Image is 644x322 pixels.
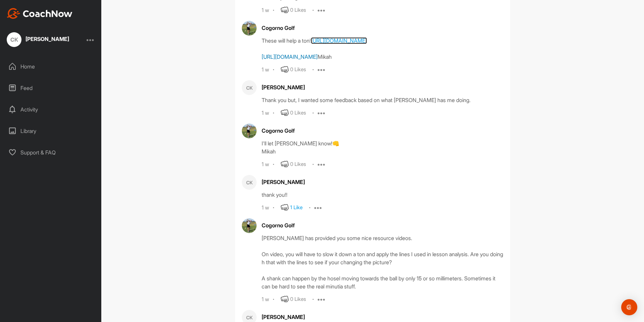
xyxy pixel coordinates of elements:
a: [URL][DOMAIN_NAME] [311,37,367,44]
div: Cogorno Golf [262,24,503,32]
div: 1 w [262,7,269,14]
div: CK [242,175,257,190]
div: CK [242,80,257,95]
div: Thank you but, I wanted some feedback based on what [PERSON_NAME] has me doing. [262,96,503,104]
div: [PERSON_NAME] [25,36,69,42]
div: [PERSON_NAME] [262,178,503,186]
div: Activity [4,101,98,118]
div: Home [4,58,98,75]
div: 0 Likes [290,295,306,303]
a: [URL][DOMAIN_NAME] [262,53,318,60]
div: Feed [4,80,98,96]
div: thank you!! [262,191,503,199]
div: Open Intercom Messenger [621,299,637,315]
div: [PERSON_NAME] [262,313,503,321]
div: 0 Likes [290,66,306,74]
div: These will help a ton! Mikah [262,37,503,61]
img: avatar [242,124,257,138]
div: 1 Like [290,204,303,212]
div: Cogorno Golf [262,127,503,135]
div: Library [4,123,98,139]
div: [PERSON_NAME] has provided you some nice resource videos. On video, you will have to slow it down... [262,234,503,290]
div: 1 w [262,66,269,73]
div: 0 Likes [290,6,306,14]
img: CoachNow [7,8,72,19]
div: Support & FAQ [4,144,98,161]
img: avatar [242,21,257,36]
div: 1 w [262,296,269,303]
div: Cogorno Golf [262,221,503,229]
div: [PERSON_NAME] [262,83,503,91]
div: 1 w [262,161,269,168]
div: 1 w [262,204,269,211]
div: 0 Likes [290,109,306,117]
div: 0 Likes [290,160,306,168]
div: 1 w [262,110,269,117]
div: I'll let [PERSON_NAME] know!👊 Mikah [262,139,503,155]
img: avatar [242,218,257,233]
div: CK [7,32,21,47]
